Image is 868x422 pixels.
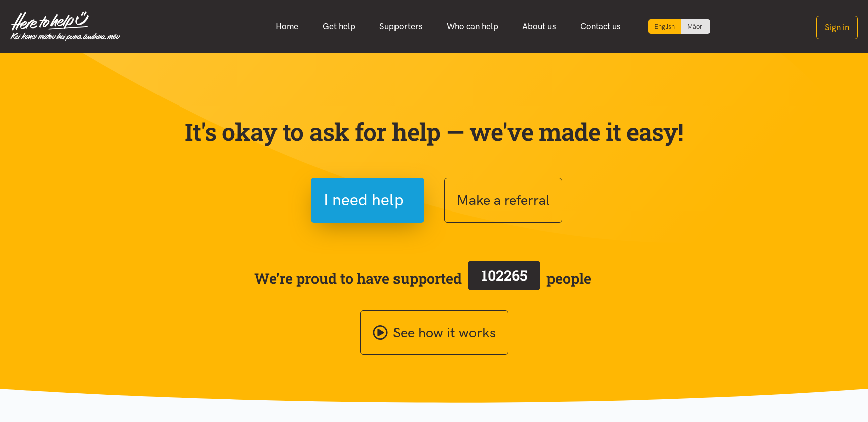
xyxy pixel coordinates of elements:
[816,16,858,39] button: Sign in
[648,19,681,34] div: Current language
[444,178,562,223] button: Make a referral
[648,19,711,34] div: Language toggle
[183,117,686,146] p: It's okay to ask for help — we've made it easy!
[367,16,435,37] a: Supporters
[462,259,546,298] a: 102265
[254,259,591,298] span: We’re proud to have supported people
[681,19,710,34] a: Switch to Te Reo Māori
[311,178,424,223] button: I need help
[510,16,568,37] a: About us
[435,16,510,37] a: Who can help
[324,187,404,213] span: I need help
[360,310,508,355] a: See how it works
[568,16,633,37] a: Contact us
[10,11,120,41] img: Home
[264,16,310,37] a: Home
[481,266,527,285] span: 102265
[310,16,367,37] a: Get help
